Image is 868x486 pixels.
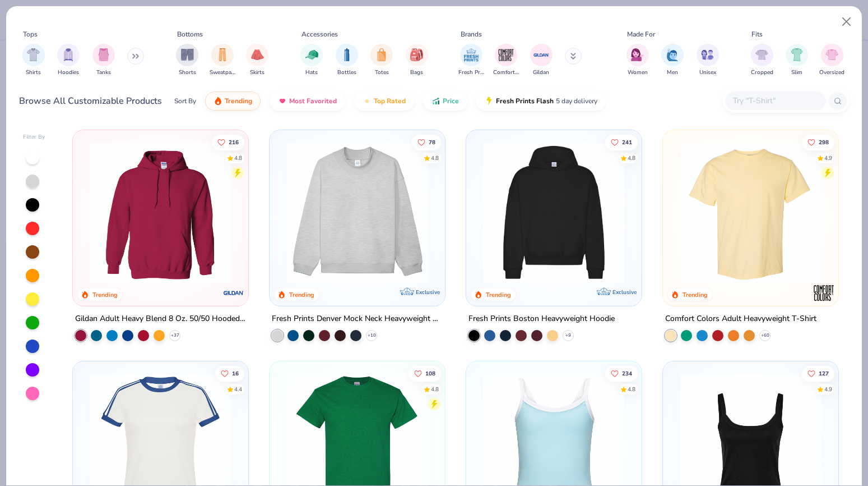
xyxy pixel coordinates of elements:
[819,370,829,376] span: 127
[701,48,714,61] img: Unisex Image
[176,44,198,77] button: filter button
[786,44,808,77] div: filter for Slim
[431,385,439,393] div: 4.8
[819,44,844,77] button: filter button
[819,44,844,77] div: filter for Oversized
[458,68,484,77] span: Fresh Prints
[251,48,264,61] img: Skirts Image
[22,44,45,77] button: filter button
[410,48,423,61] img: Bags Image
[819,139,829,145] span: 298
[493,44,519,77] div: filter for Comfort Colors
[628,154,635,162] div: 4.8
[667,68,678,77] span: Men
[409,365,441,381] button: Like
[23,133,45,141] div: Filter By
[234,154,242,162] div: 4.8
[374,97,406,106] span: Top Rated
[626,44,649,77] button: filter button
[19,94,162,108] div: Browse All Customizable Products
[533,47,550,63] img: Gildan Image
[622,370,632,376] span: 234
[476,91,606,111] button: Fresh Prints Flash5 day delivery
[458,44,484,77] button: filter button
[824,154,832,162] div: 4.9
[699,68,716,77] span: Unisex
[92,44,115,77] button: filter button
[631,48,644,61] img: Women Image
[225,97,252,106] span: Trending
[92,44,115,77] div: filter for Tanks
[23,29,38,39] div: Tops
[62,48,75,61] img: Hoodies Image
[301,29,338,39] div: Accessories
[463,47,480,63] img: Fresh Prints Image
[22,44,45,77] div: filter for Shirts
[791,48,803,61] img: Slim Image
[461,29,482,39] div: Brands
[565,332,571,339] span: + 9
[336,44,358,77] div: filter for Bottles
[205,91,261,111] button: Trending
[431,154,439,162] div: 4.8
[210,44,235,77] div: filter for Sweatpants
[626,44,649,77] div: filter for Women
[375,48,388,61] img: Totes Image
[425,370,435,376] span: 108
[674,141,827,283] img: 029b8af0-80e6-406f-9fdc-fdf898547912
[337,68,356,77] span: Bottles
[406,44,428,77] button: filter button
[75,312,246,326] div: Gildan Adult Heavy Blend 8 Oz. 50/50 Hooded Sweatshirt
[819,68,844,77] span: Oversized
[622,139,632,145] span: 241
[354,91,414,111] button: Top Rated
[278,97,287,106] img: most_fav.gif
[485,97,494,106] img: flash.gif
[530,44,553,77] button: filter button
[429,139,435,145] span: 78
[370,44,393,77] button: filter button
[628,68,648,77] span: Women
[370,44,393,77] div: filter for Totes
[605,365,638,381] button: Like
[824,385,832,393] div: 4.9
[272,312,443,326] div: Fresh Prints Denver Mock Neck Heavyweight Sweatshirt
[289,97,337,106] span: Most Favorited
[210,44,235,77] button: filter button
[468,312,615,326] div: Fresh Prints Boston Heavyweight Hoodie
[628,385,635,393] div: 4.8
[58,68,79,77] span: Hoodies
[177,29,203,39] div: Bottoms
[375,68,389,77] span: Totes
[406,44,428,77] div: filter for Bags
[493,44,519,77] button: filter button
[751,44,773,77] div: filter for Cropped
[210,68,235,77] span: Sweatpants
[179,68,196,77] span: Shorts
[212,134,244,150] button: Like
[697,44,719,77] div: filter for Unisex
[443,97,459,106] span: Price
[222,282,245,304] img: Gildan logo
[363,97,372,106] img: TopRated.gif
[300,44,323,77] div: filter for Hats
[26,68,41,77] span: Shirts
[533,68,549,77] span: Gildan
[755,48,768,61] img: Cropped Image
[412,134,441,150] button: Like
[270,91,345,111] button: Most Favorited
[761,332,769,339] span: + 60
[96,68,111,77] span: Tanks
[556,95,597,108] span: 5 day delivery
[232,370,239,376] span: 16
[813,282,835,304] img: Comfort Colors logo
[27,48,40,61] img: Shirts Image
[751,44,773,77] button: filter button
[786,44,808,77] button: filter button
[791,68,802,77] span: Slim
[234,385,242,393] div: 4.4
[215,365,244,381] button: Like
[300,44,323,77] button: filter button
[498,47,514,63] img: Comfort Colors Image
[802,134,834,150] button: Like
